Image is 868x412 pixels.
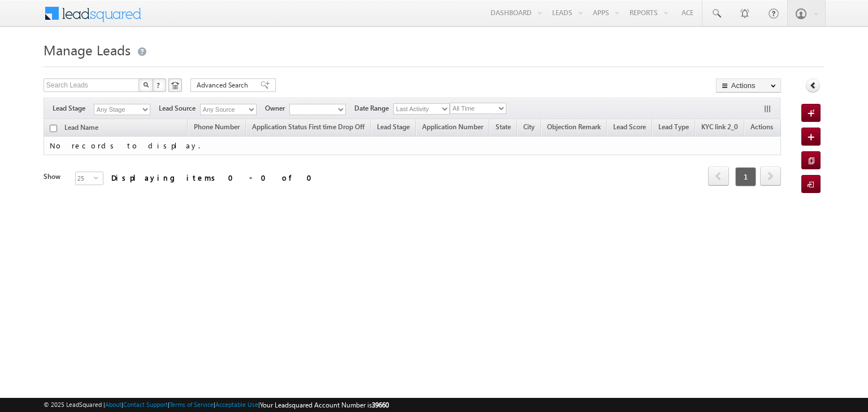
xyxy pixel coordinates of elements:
[696,121,744,135] a: KYC link 2_0
[658,122,689,131] span: Lead Type
[716,78,781,93] button: Actions
[252,122,364,131] span: Application Status First time Drop Off
[422,122,483,131] span: Application Number
[745,121,779,135] span: Actions
[50,125,57,132] input: Check all records
[265,103,289,113] span: Owner
[123,401,168,408] a: Contact Support
[735,167,756,186] span: 1
[44,400,389,410] span: © 2025 LeadSquared | | | | |
[547,122,601,131] span: Objection Remark
[59,121,104,136] a: Lead Name
[197,80,251,90] span: Advanced Search
[143,82,149,87] img: Search
[613,122,646,131] span: Lead Score
[53,103,94,113] span: Lead Stage
[246,121,370,135] a: Application Status First time Drop Off
[708,168,729,186] a: prev
[94,175,103,180] span: select
[371,121,415,135] a: Lead Stage
[111,171,319,184] div: Displaying items 0 - 0 of 0
[354,103,393,113] span: Date Range
[44,137,781,155] td: No records to display.
[188,121,245,135] a: Phone Number
[490,121,517,135] a: State
[159,103,200,113] span: Lead Source
[496,122,511,131] span: State
[194,122,240,131] span: Phone Number
[518,121,540,135] a: City
[372,401,389,409] span: 39660
[157,80,162,90] span: ?
[523,122,535,131] span: City
[44,41,131,59] span: Manage Leads
[44,172,66,182] div: Show
[170,401,214,408] a: Terms of Service
[701,122,738,131] span: KYC link 2_0
[760,166,781,186] span: next
[153,78,166,92] button: ?
[215,401,258,408] a: Acceptable Use
[760,168,781,186] a: next
[708,166,729,186] span: prev
[105,401,121,408] a: About
[260,401,389,409] span: Your Leadsquared Account Number is
[653,121,695,135] a: Lead Type
[416,121,489,135] a: Application Number
[541,121,606,135] a: Objection Remark
[377,122,410,131] span: Lead Stage
[76,172,94,185] span: 25
[607,121,652,135] a: Lead Score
